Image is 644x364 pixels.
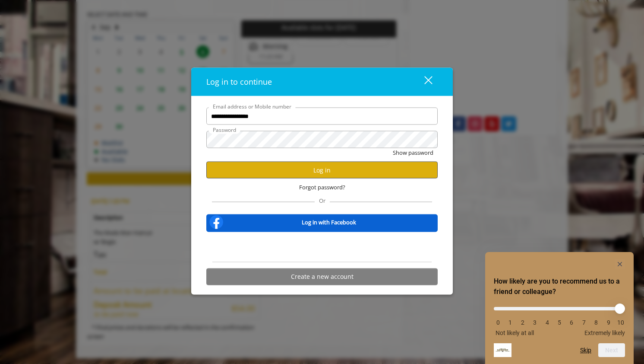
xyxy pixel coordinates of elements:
h2: How likely are you to recommend us to a friend or colleague? Select an option from 0 to 10, with ... [494,276,625,297]
li: 1 [506,319,515,326]
li: 5 [555,319,564,326]
button: Hide survey [615,259,625,269]
span: Forgot password? [299,183,345,192]
button: Show password [393,148,433,157]
div: close dialog [414,75,432,88]
button: Next question [598,343,625,357]
label: Password [208,126,240,134]
li: 9 [604,319,613,326]
li: 6 [567,319,576,326]
li: 8 [592,319,600,326]
li: 7 [580,319,588,326]
li: 2 [518,319,527,326]
li: 0 [494,319,502,326]
span: Or [315,196,330,204]
button: Skip [580,347,591,354]
iframe: Sign in with Google Button [275,237,369,256]
span: Not likely at all [496,329,534,336]
div: How likely are you to recommend us to a friend or colleague? Select an option from 0 to 10, with ... [494,259,625,357]
label: Email address or Mobile number [208,102,296,111]
b: Log in with Facebook [302,217,356,227]
button: Create a new account [206,268,438,285]
li: 10 [616,319,625,326]
img: facebook-logo [208,213,225,230]
input: Password [206,131,438,148]
input: Email address or Mobile number [206,108,438,125]
span: Extremely likely [584,329,625,336]
button: Log in [206,162,438,179]
button: close dialog [408,73,438,91]
li: 3 [530,319,539,326]
div: How likely are you to recommend us to a friend or colleague? Select an option from 0 to 10, with ... [494,300,625,336]
span: Log in to continue [206,77,272,87]
li: 4 [543,319,552,326]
